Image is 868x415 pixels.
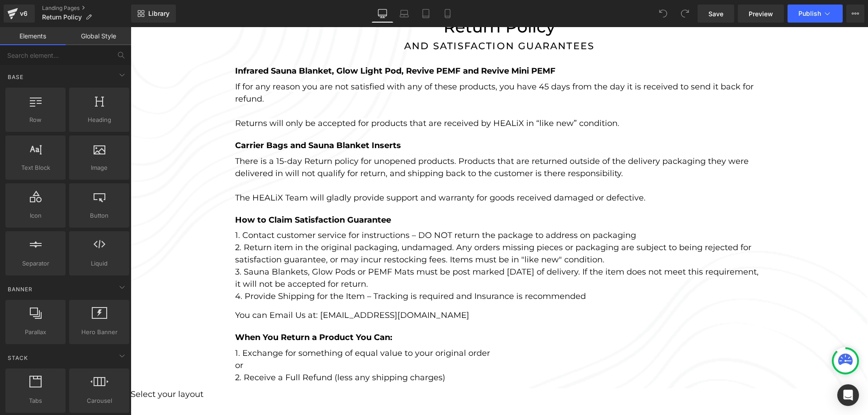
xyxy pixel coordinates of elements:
[148,9,170,18] span: Library
[708,9,723,19] span: Save
[72,396,127,406] span: Carousel
[104,214,633,239] p: 2. Return item in the original packaging, undamaged. Any orders missing pieces or packaging are s...
[104,320,633,332] p: 1. Exchange for something of equal value to your original order
[7,354,29,362] span: Stack
[837,384,859,406] div: Open Intercom Messenger
[72,211,127,220] span: Button
[654,5,672,23] button: Undo
[18,8,29,19] div: v6
[104,188,260,198] b: How to Claim Satisfaction Guarantee
[798,10,821,17] span: Publish
[104,91,489,101] span: Returns will only be accepted for products that are received by HEALiX in “like new” condition.
[788,5,843,23] button: Publish
[72,327,127,337] span: Hero Banner
[437,5,458,23] a: Mobile
[8,163,63,173] span: Text Block
[72,163,127,173] span: Image
[66,27,131,45] a: Global Style
[8,396,63,406] span: Tabs
[372,5,393,23] a: Desktop
[676,5,694,23] button: Redo
[738,5,784,23] a: Preview
[8,115,63,125] span: Row
[104,239,633,263] p: 3. Sauna Blankets, Glow Pods or PEMF Mats must be post marked [DATE] of delivery. If the item doe...
[8,327,63,337] span: Parallax
[104,305,262,315] b: When You Return a Product You Can:
[104,128,633,153] p: There is a 15-day Return policy for unopened products. Products that are returned outside of the ...
[42,5,131,12] a: Landing Pages
[8,211,63,220] span: Icon
[104,39,425,49] strong: Infrared Sauna Blanket, Glow Light Pod, Revive PEMF and Revive Mini PEMF
[7,285,33,294] span: Banner
[72,259,127,268] span: Liquid
[104,202,633,214] p: 1. Contact customer service for instructions – DO NOT return the package to address on packaging
[7,73,24,81] span: Base
[72,115,127,125] span: Heading
[846,5,864,23] button: More
[104,345,633,357] p: 2. Receive a Full Refund (less any shipping charges)
[749,9,773,19] span: Preview
[4,5,35,23] a: v6
[131,5,176,23] a: New Library
[104,55,623,77] span: If for any reason you are not satisfied with any of these products, you have 45 days from the day...
[42,14,82,21] span: Return Policy
[104,332,633,345] p: or
[104,165,633,177] p: The HEALiX Team will gladly provide support and warranty for goods received damaged or defective.
[393,5,415,23] a: Laptop
[104,263,633,275] p: 4. Provide Shipping for the Item – Tracking is required and Insurance is recommended
[104,113,270,123] strong: Carrier Bags and Sauna Blanket Inserts
[104,282,633,294] p: You can Email Us at: [EMAIL_ADDRESS][DOMAIN_NAME]
[415,5,437,23] a: Tablet
[8,259,63,268] span: Separator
